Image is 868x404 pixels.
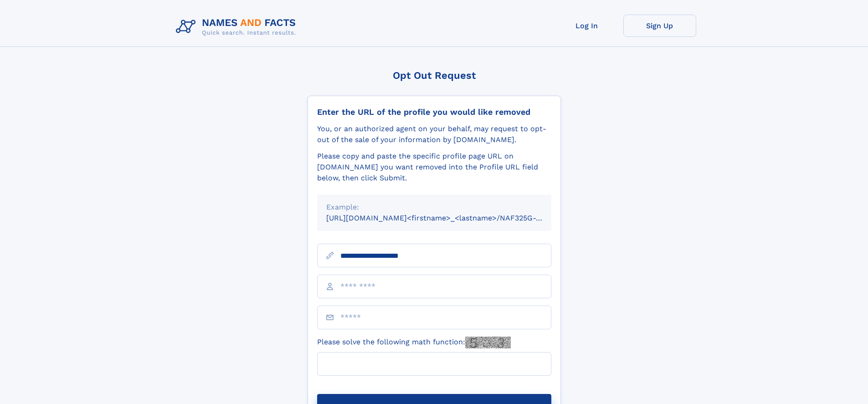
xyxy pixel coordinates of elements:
div: You, or an authorized agent on your behalf, may request to opt-out of the sale of your informatio... [317,123,551,145]
div: Example: [326,202,542,213]
div: Please copy and paste the specific profile page URL on [DOMAIN_NAME] you want removed into the Pr... [317,151,551,184]
label: Please solve the following math function: [317,337,511,348]
a: Log In [550,15,623,37]
div: Enter the URL of the profile you would like removed [317,107,551,117]
div: Opt Out Request [308,70,561,81]
small: [URL][DOMAIN_NAME]<firstname>_<lastname>/NAF325G-xxxxxxxx [326,214,569,222]
a: Sign Up [623,15,696,37]
img: Logo Names and Facts [172,15,303,39]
